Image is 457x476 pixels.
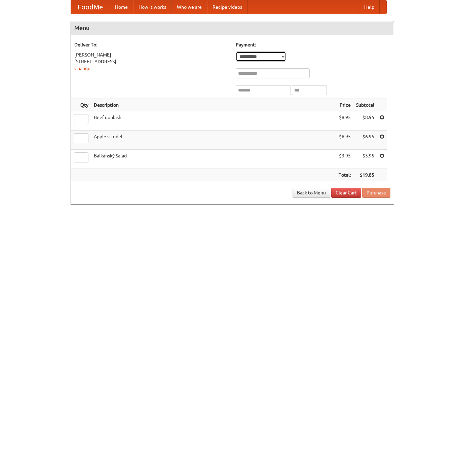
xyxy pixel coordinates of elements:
td: Beef goulash [91,111,336,131]
h5: Payment: [236,41,390,48]
a: Help [359,0,380,14]
h4: Menu [71,21,394,35]
td: $8.95 [353,111,377,131]
td: $8.95 [336,111,353,131]
a: How it works [133,0,172,14]
td: $3.95 [336,150,353,169]
td: Apple strudel [91,131,336,150]
a: Home [110,0,133,14]
a: FoodMe [71,0,110,14]
th: Description [91,99,336,111]
th: Price [336,99,353,111]
a: Clear Cart [331,188,361,198]
a: Change [74,66,90,71]
td: Balkánský Salad [91,150,336,169]
div: [STREET_ADDRESS] [74,58,229,65]
th: Qty [71,99,91,111]
th: Subtotal [353,99,377,111]
td: $3.95 [353,150,377,169]
div: [PERSON_NAME] [74,51,229,58]
a: Back to Menu [293,188,330,198]
th: Total: [336,169,353,181]
td: $6.95 [336,131,353,150]
td: $6.95 [353,131,377,150]
th: $19.85 [353,169,377,181]
h5: Deliver To: [74,41,229,48]
a: Who we are [172,0,207,14]
button: Purchase [362,188,390,198]
a: Recipe videos [207,0,247,14]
